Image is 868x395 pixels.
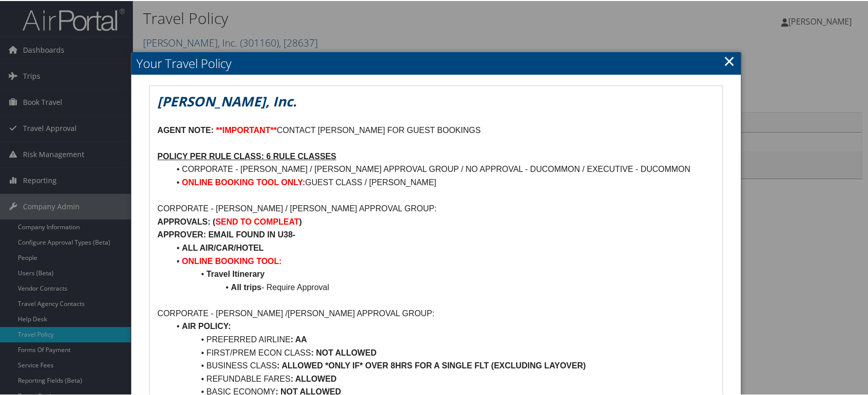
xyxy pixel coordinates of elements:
[157,151,336,160] u: POLICY PER RULE CLASS: 6 RULE CLASSES
[206,269,265,277] strong: Travel Itinerary
[291,374,337,382] strong: : ALLOWED
[311,347,377,356] strong: : NOT ALLOWED
[157,229,295,238] strong: APPROVER: EMAIL FOUND IN U38-
[170,280,715,293] li: - Require Approval
[131,51,741,74] h2: Your Travel Policy
[170,371,715,385] li: REFUNDABLE FARES
[723,50,735,70] a: Close
[170,345,715,359] li: FIRST/PREM ECON CLASS
[291,334,307,343] strong: : AA
[182,256,281,265] strong: ONLINE BOOKING TOOL:
[170,175,715,188] li: GUEST CLASS / [PERSON_NAME]
[170,332,715,345] li: PREFERRED AIRLINE
[182,177,305,186] strong: ONLINE BOOKING TOOL ONLY:
[157,201,715,214] p: CORPORATE - [PERSON_NAME] / [PERSON_NAME] APPROVAL GROUP:
[275,386,341,395] strong: : NOT ALLOWED
[231,282,262,291] strong: All trips
[170,162,715,175] li: CORPORATE - [PERSON_NAME] / [PERSON_NAME] APPROVAL GROUP / NO APPROVAL - DUCOMMON / EXECUTIVE - D...
[157,123,715,136] p: CONTACT [PERSON_NAME] FOR GUEST BOOKINGS
[182,321,231,330] strong: AIR POLICY:
[157,216,210,225] strong: APPROVALS:
[216,216,299,225] strong: SEND TO COMPLEAT
[277,360,585,369] strong: : ALLOWED *ONLY IF* OVER 8HRS FOR A SINGLE FLT (EXCLUDING LAYOVER)
[170,358,715,371] li: BUSINESS CLASS
[157,91,296,109] em: [PERSON_NAME], Inc.
[182,243,264,251] strong: ALL AIR/CAR/HOTEL
[213,216,215,225] strong: (
[299,216,301,225] strong: )
[157,306,715,319] p: CORPORATE - [PERSON_NAME] /[PERSON_NAME] APPROVAL GROUP:
[157,125,214,134] strong: AGENT NOTE:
